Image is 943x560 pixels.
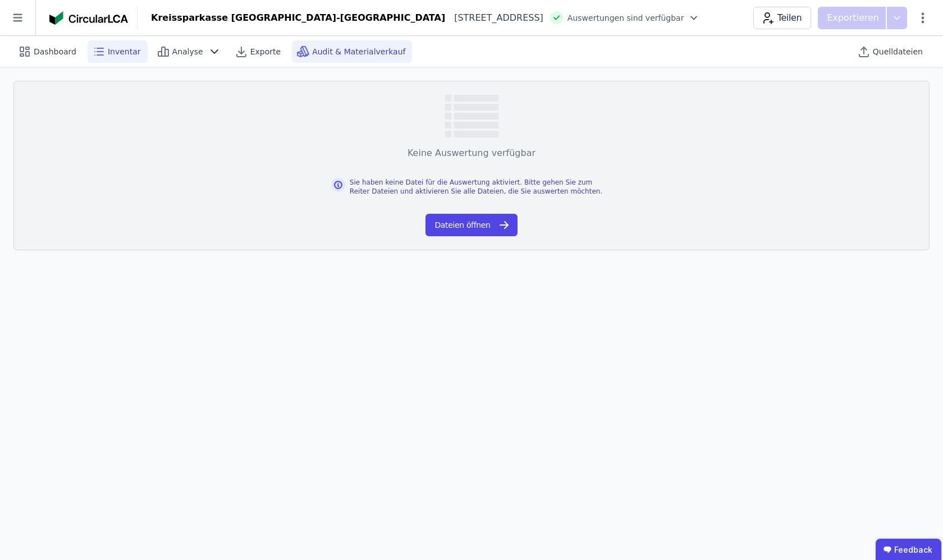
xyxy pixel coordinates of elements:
[827,11,881,25] p: Exportieren
[425,214,517,236] button: Dateien öffnen
[445,95,499,137] img: empty-state
[753,7,811,29] button: Teilen
[250,46,281,57] span: Exporte
[49,11,128,25] img: Concular
[108,46,141,57] span: Inventar
[445,11,543,25] div: [STREET_ADDRESS]
[408,146,535,160] div: Keine Auswertung verfügbar
[151,11,445,25] div: Kreissparkasse [GEOGRAPHIC_DATA]-[GEOGRAPHIC_DATA]
[172,46,203,57] span: Analyse
[873,46,923,57] span: Quelldateien
[567,12,684,24] span: Auswertungen sind verfügbar
[350,178,612,196] div: Sie haben keine Datei für die Auswertung aktiviert. Bitte gehen Sie zum Reiter Dateien und aktivi...
[34,46,76,57] span: Dashboard
[312,46,405,57] span: Audit & Materialverkauf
